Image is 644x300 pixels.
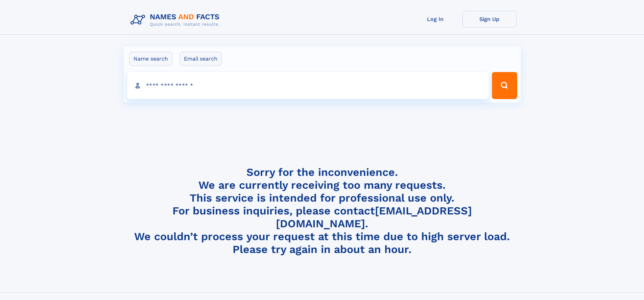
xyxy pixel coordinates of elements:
[129,52,172,66] label: Name search
[276,204,472,230] a: [EMAIL_ADDRESS][DOMAIN_NAME]
[492,72,517,99] button: Search Button
[408,11,462,27] a: Log In
[128,166,517,256] h4: Sorry for the inconvenience. We are currently receiving too many requests. This service is intend...
[127,72,489,99] input: search input
[462,11,517,27] a: Sign Up
[128,11,225,29] img: Logo Names and Facts
[180,52,222,66] label: Email search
